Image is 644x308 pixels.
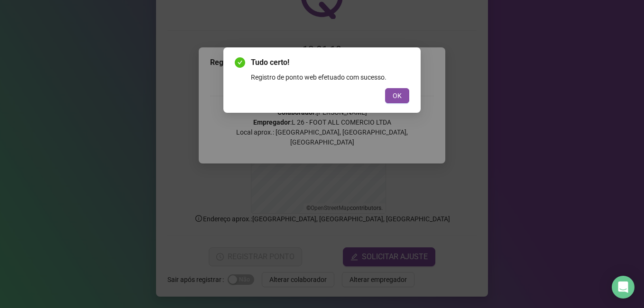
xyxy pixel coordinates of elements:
[251,72,409,82] div: Registro de ponto web efetuado com sucesso.
[612,276,635,299] div: Open Intercom Messenger
[251,57,409,68] span: Tudo certo!
[393,91,402,101] span: OK
[385,88,409,103] button: OK
[235,57,245,68] span: check-circle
